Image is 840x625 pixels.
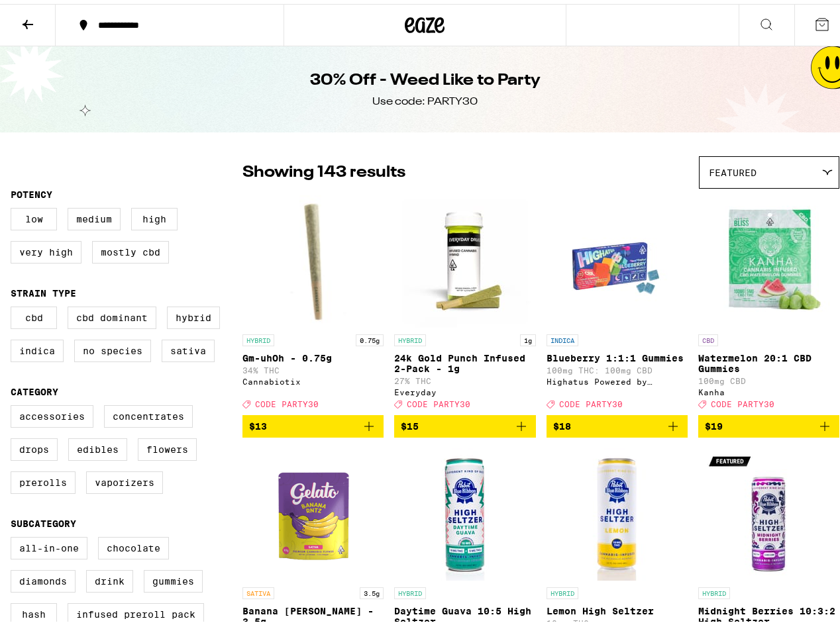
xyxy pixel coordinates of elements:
[242,158,405,180] p: Showing 143 results
[356,330,384,342] p: 0.75g
[68,204,121,226] label: Medium
[11,514,76,525] legend: Subcategory
[162,336,215,358] label: Sativa
[559,396,623,405] span: CODE PARTY30
[702,191,835,324] img: Kanha - Watermelon 20:1 CBD Gummies
[698,330,718,342] p: CBD
[11,237,81,260] label: Very High
[11,566,76,589] label: Diamonds
[394,411,535,434] button: Add to bag
[11,401,93,424] label: Accessories
[698,349,839,370] p: Watermelon 20:1 CBD Gummies
[11,383,58,393] legend: Category
[360,583,384,595] p: 3.5g
[11,204,57,226] label: Low
[255,396,319,405] span: CODE PARTY30
[11,434,58,457] label: Drops
[711,396,774,405] span: CODE PARTY30
[11,599,57,622] label: Hash
[547,602,688,612] p: Lemon High Seltzer
[394,191,535,411] a: Open page for 24k Gold Punch Infused 2-Pack - 1g from Everyday
[547,615,688,624] p: 10mg THC
[394,349,535,370] p: 24k Gold Punch Infused 2-Pack - 1g
[394,373,535,381] p: 27% THC
[547,411,688,434] button: Add to bag
[11,533,87,555] label: All-In-One
[11,303,57,325] label: CBD
[11,284,76,295] legend: Strain Type
[551,444,683,577] img: Pabst Labs - Lemon High Seltzer
[144,566,203,589] label: Gummies
[709,164,757,174] span: Featured
[242,602,384,623] p: Banana [PERSON_NAME] - 3.5g
[74,336,151,358] label: No Species
[242,330,274,342] p: HYBRID
[394,330,426,342] p: HYBRID
[698,373,839,381] p: 100mg CBD
[11,185,52,196] legend: Potency
[247,444,380,577] img: Gelato - Banana Runtz - 3.5g
[705,417,723,428] span: $19
[698,602,839,623] p: Midnight Berries 10:3:2 High Seltzer
[8,9,95,20] span: Hi. Need any help?
[92,237,169,260] label: Mostly CBD
[698,191,839,411] a: Open page for Watermelon 20:1 CBD Gummies from Kanha
[11,467,76,490] label: Prerolls
[246,191,380,324] img: Cannabiotix - Gm-uhOh - 0.75g
[98,533,169,555] label: Chocolate
[138,434,197,457] label: Flowers
[547,349,688,360] p: Blueberry 1:1:1 Gummies
[131,204,178,226] label: High
[249,417,267,428] span: $13
[167,303,220,325] label: Hybrid
[547,362,688,371] p: 100mg THC: 100mg CBD
[242,362,384,371] p: 34% THC
[394,583,426,595] p: HYBRID
[702,444,835,577] img: Pabst Labs - Midnight Berries 10:3:2 High Seltzer
[547,191,688,411] a: Open page for Blueberry 1:1:1 Gummies from Highatus Powered by Cannabiotix
[86,566,133,589] label: Drink
[553,417,571,428] span: $18
[372,91,478,105] div: Use code: PARTY30
[86,467,163,490] label: Vaporizers
[547,330,578,342] p: INDICA
[68,434,127,457] label: Edibles
[242,583,274,595] p: SATIVA
[242,191,384,411] a: Open page for Gm-uhOh - 0.75g from Cannabiotix
[310,66,541,88] h1: 30% Off - Weed Like to Party
[242,411,384,434] button: Add to bag
[547,373,688,382] div: Highatus Powered by Cannabiotix
[698,411,839,434] button: Add to bag
[394,602,535,623] p: Daytime Guava 10:5 High Seltzer
[407,396,470,405] span: CODE PARTY30
[520,330,536,342] p: 1g
[104,401,193,424] label: Concentrates
[394,384,535,393] div: Everyday
[242,349,384,360] p: Gm-uhOh - 0.75g
[698,384,839,393] div: Kanha
[547,583,578,595] p: HYBRID
[68,599,204,622] label: Infused Preroll Pack
[11,336,64,358] label: Indica
[399,191,531,324] img: Everyday - 24k Gold Punch Infused 2-Pack - 1g
[698,583,730,595] p: HYBRID
[68,303,156,325] label: CBD Dominant
[399,444,531,577] img: Pabst Labs - Daytime Guava 10:5 High Seltzer
[551,191,683,324] img: Highatus Powered by Cannabiotix - Blueberry 1:1:1 Gummies
[401,417,419,428] span: $15
[242,373,384,382] div: Cannabiotix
